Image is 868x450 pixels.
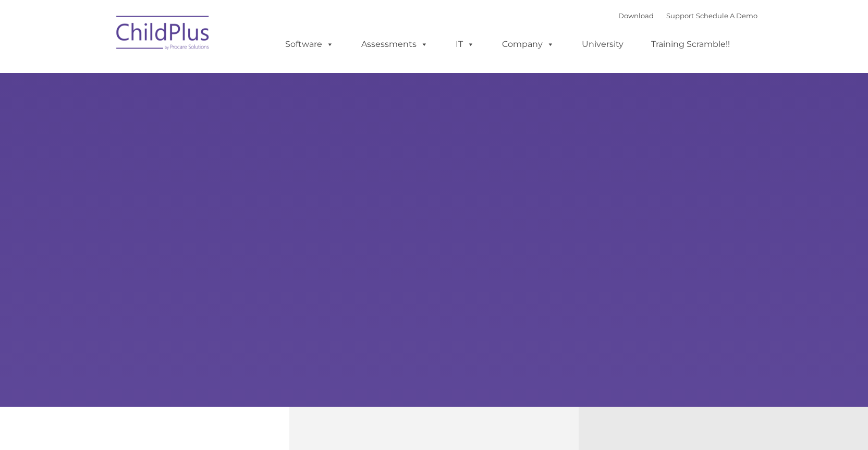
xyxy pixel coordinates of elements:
[571,34,634,55] a: University
[492,34,565,55] a: Company
[618,11,757,20] font: |
[641,34,740,55] a: Training Scramble!!
[696,11,757,20] a: Schedule A Demo
[111,8,215,60] img: ChildPlus by Procare Solutions
[666,11,694,20] a: Support
[445,34,485,55] a: IT
[618,11,654,20] a: Download
[351,34,438,55] a: Assessments
[275,34,344,55] a: Software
